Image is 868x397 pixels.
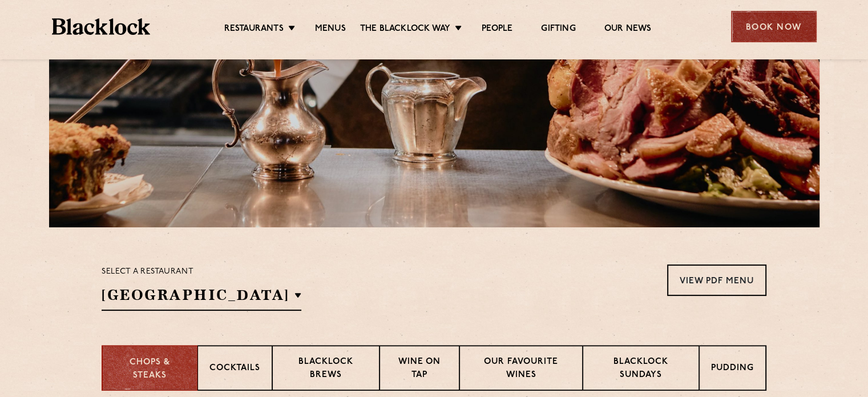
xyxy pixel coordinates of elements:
div: Book Now [731,11,817,42]
a: People [482,23,512,36]
a: Menus [315,23,346,36]
p: Select a restaurant [102,264,301,279]
p: Chops & Steaks [114,356,185,382]
p: Blacklock Sundays [595,356,687,383]
p: Pudding [711,362,754,376]
p: Blacklock Brews [284,356,368,383]
a: The Blacklock Way [360,23,450,36]
p: Wine on Tap [391,356,447,383]
img: BL_Textured_Logo-footer-cropped.svg [52,18,151,35]
p: Our favourite wines [471,356,570,383]
a: Our News [604,23,652,36]
h2: [GEOGRAPHIC_DATA] [102,285,301,311]
a: View PDF Menu [667,264,766,296]
a: Restaurants [224,23,284,36]
a: Gifting [541,23,575,36]
p: Cocktails [209,362,260,376]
